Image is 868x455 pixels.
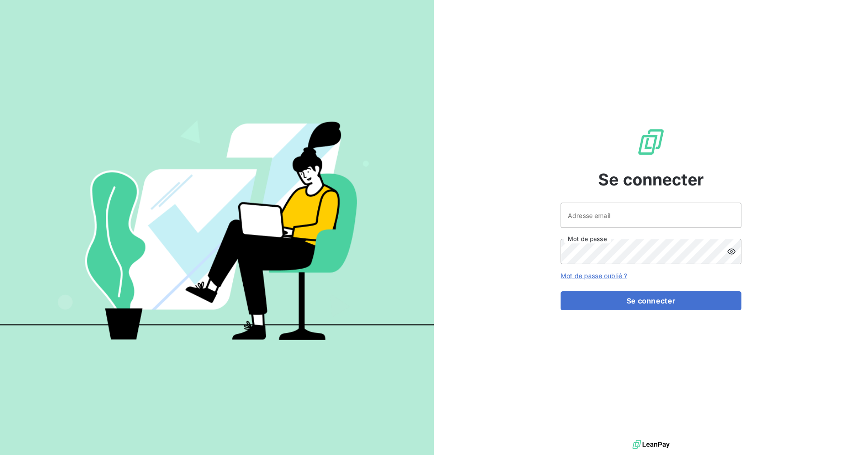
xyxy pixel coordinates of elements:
button: Se connecter [561,291,741,310]
input: placeholder [561,203,741,228]
a: Mot de passe oublié ? [561,272,627,280]
img: logo [632,438,670,451]
span: Se connecter [598,167,704,192]
img: Logo LeanPay [637,128,665,156]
